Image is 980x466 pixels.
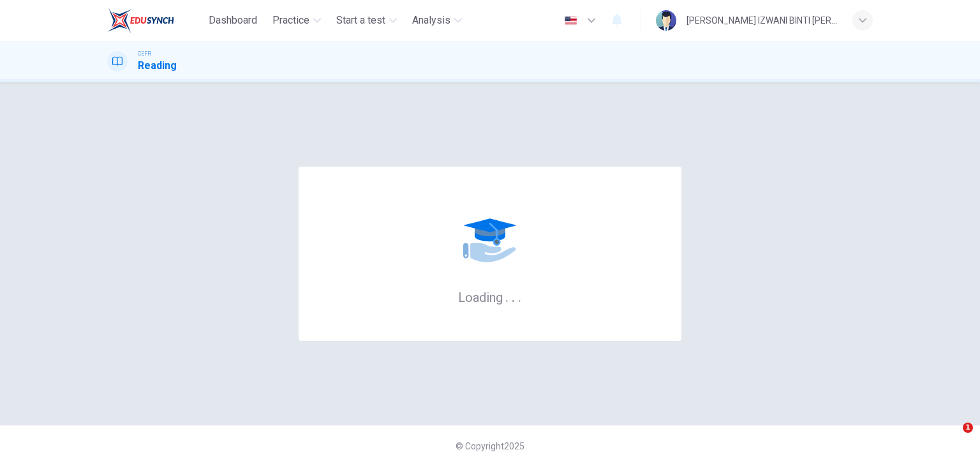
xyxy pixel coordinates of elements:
[656,10,676,31] img: Profile picture
[209,13,257,28] span: Dashboard
[511,285,516,306] h6: .
[458,289,522,305] h6: Loading
[107,8,204,33] a: EduSynch logo
[505,285,509,306] h6: .
[937,423,967,453] iframe: Intercom live chat
[204,9,262,32] button: Dashboard
[138,49,151,58] span: CEFR
[517,285,522,306] h6: .
[687,13,837,28] div: [PERSON_NAME] IZWANI BINTI [PERSON_NAME]
[267,9,326,32] button: Practice
[107,8,174,33] img: EduSynch logo
[456,441,524,451] span: © Copyright 2025
[563,16,579,26] img: en
[407,9,467,32] button: Analysis
[138,58,177,73] h1: Reading
[963,423,973,433] span: 1
[331,9,402,32] button: Start a test
[412,13,450,28] span: Analysis
[336,13,385,28] span: Start a test
[272,13,309,28] span: Practice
